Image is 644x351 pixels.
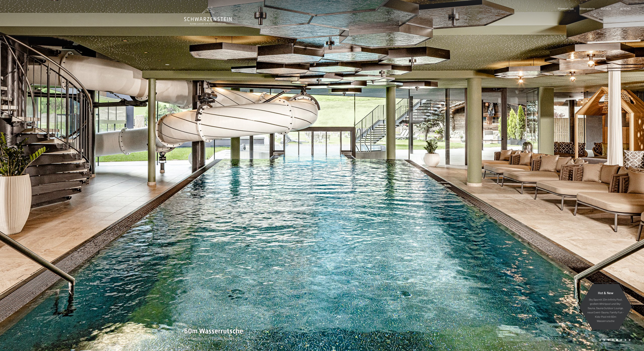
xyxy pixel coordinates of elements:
div: Carousel Page 5 (Current Slide) [616,339,618,341]
div: Carousel Page 3 [608,339,610,341]
span: Menü [623,7,631,10]
a: Bildergalerie [580,7,595,10]
a: Hot & New Sky Spa mit 23m Infinity Pool, großem Whirlpool und Sky-Sauna, Sauna Outdoor Lounge, ne... [579,284,632,330]
p: Sky Spa mit 23m Infinity Pool, großem Whirlpool und Sky-Sauna, Sauna Outdoor Lounge, neue Event-S... [587,297,624,323]
div: Carousel Page 1 [599,339,601,341]
div: Carousel Page 6 [620,339,622,341]
span: Hot & New [598,291,613,295]
div: Carousel Page 8 [629,339,631,341]
div: Carousel Page 2 [603,339,605,341]
div: Carousel Page 7 [624,339,626,341]
a: BUCHEN [601,7,611,10]
div: Carousel Pagination [598,339,631,341]
div: Carousel Page 4 [612,339,614,341]
a: Premium Spa [558,7,574,10]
